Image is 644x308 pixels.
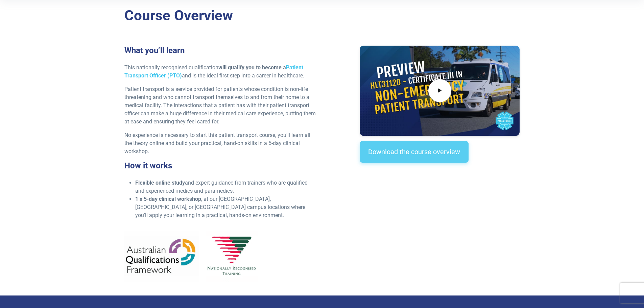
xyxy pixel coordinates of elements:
[360,176,520,211] iframe: EmbedSocial Universal Widget
[124,131,318,156] p: No experience is necessary to start this patient transport course, you’ll learn all the theory on...
[135,179,318,195] li: and expert guidance from trainers who are qualified and experienced medics and paramedics.
[124,46,318,55] h3: What you’ll learn
[360,141,469,163] a: Download the course overview
[124,64,318,80] p: This nationally recognised qualification and is the ideal first step into a career in healthcare.
[135,195,318,219] li: , at our [GEOGRAPHIC_DATA], [GEOGRAPHIC_DATA], or [GEOGRAPHIC_DATA] campus locations where you’ll...
[124,161,318,171] h3: How it works
[135,196,201,202] strong: 1 x 5-day clinical workshop
[124,7,520,24] h2: Course Overview
[124,64,303,79] a: Patient Transport Officer (PTO)
[124,85,318,126] p: Patient transport is a service provided for patients whose condition is non-life threatening and ...
[124,64,303,79] strong: will qualify you to become a
[135,180,185,186] strong: Flexible online study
